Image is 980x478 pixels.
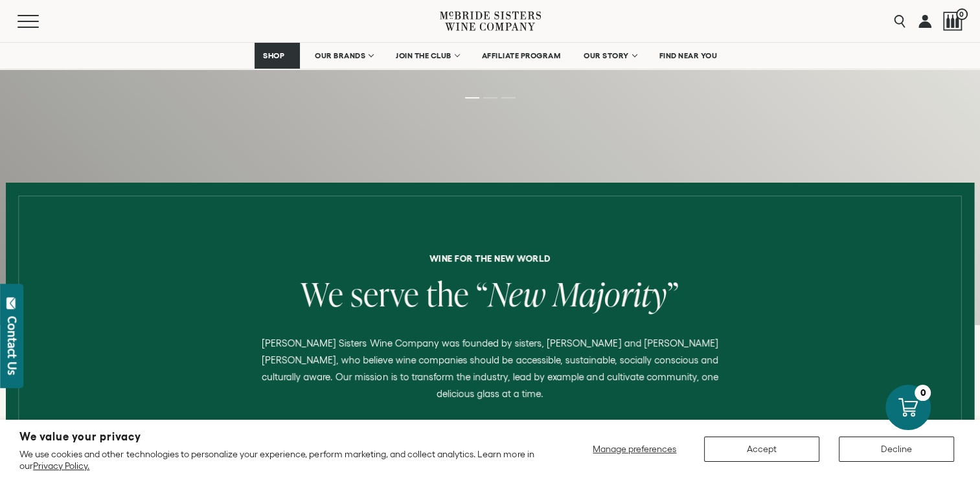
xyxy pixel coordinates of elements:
[306,43,381,69] a: OUR BRANDS
[575,43,644,69] a: OUR STORY
[659,51,718,60] span: FIND NEAR YOU
[704,437,819,462] button: Accept
[315,51,365,60] span: OUR BRANDS
[19,448,538,472] p: We use cookies and other technologies to personalize your experience, perform marketing, and coll...
[593,444,676,454] span: Manage preferences
[263,51,285,60] span: SHOP
[426,271,469,316] span: the
[956,8,968,20] span: 0
[387,43,467,69] a: JOIN THE CLUB
[19,431,538,442] h2: We value your privacy
[33,461,89,471] a: Privacy Policy.
[915,385,931,401] div: 0
[501,97,516,98] li: Page dot 3
[584,51,629,60] span: OUR STORY
[465,97,479,98] li: Page dot 1
[249,335,731,402] p: [PERSON_NAME] Sisters Wine Company was founded by sisters, [PERSON_NAME] and [PERSON_NAME] [PERSO...
[839,437,954,462] button: Decline
[473,43,569,69] a: AFFILIATE PROGRAM
[301,271,343,316] span: We
[476,271,488,316] span: “
[651,43,726,69] a: FIND NEAR YOU
[488,271,546,316] span: New
[15,254,964,263] h6: Wine for the new world
[482,51,561,60] span: AFFILIATE PROGRAM
[483,97,497,98] li: Page dot 2
[350,271,419,316] span: serve
[6,316,19,375] div: Contact Us
[585,437,685,462] button: Manage preferences
[255,43,300,69] a: SHOP
[667,271,679,316] span: ”
[553,271,667,316] span: Majority
[396,51,451,60] span: JOIN THE CLUB
[17,15,64,28] button: Mobile Menu Trigger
